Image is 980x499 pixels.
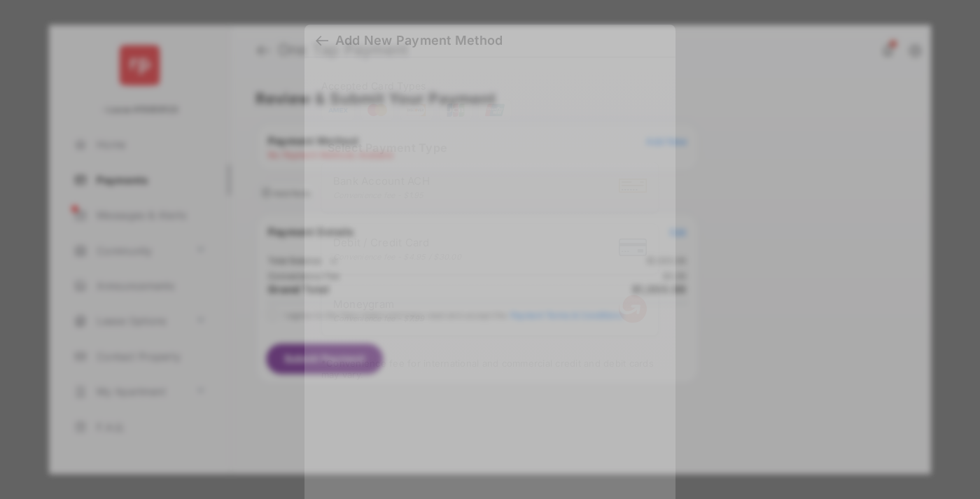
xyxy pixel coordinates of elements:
[321,80,432,92] span: Accepted Card Types
[333,297,425,311] span: Moneygram
[335,33,503,48] div: Add New Payment Method
[333,236,461,249] span: Debit / Credit Card
[321,141,659,155] h4: Select Payment Type
[333,190,430,200] div: Convenience fee - $1.95
[333,252,461,262] div: Convenience fee - $4.95 / $30.00
[333,174,430,188] span: Bank Account ACH
[333,314,425,323] div: Convenience fee - $7.99
[321,358,659,384] div: * Convenience fee for international and commercial credit and debit cards may vary.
